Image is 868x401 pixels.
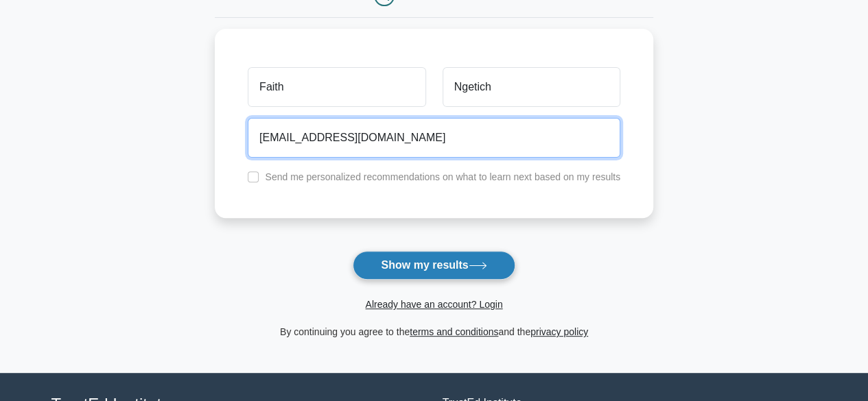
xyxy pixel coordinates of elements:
input: First name [248,67,425,107]
label: Send me personalized recommendations on what to learn next based on my results [265,171,620,182]
div: By continuing you agree to the and the [207,324,661,340]
a: privacy policy [530,326,588,337]
input: Last name [443,67,620,107]
button: Show my results [353,251,515,280]
a: terms and conditions [410,326,498,337]
input: Email [248,118,620,158]
a: Already have an account? Login [365,299,502,310]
